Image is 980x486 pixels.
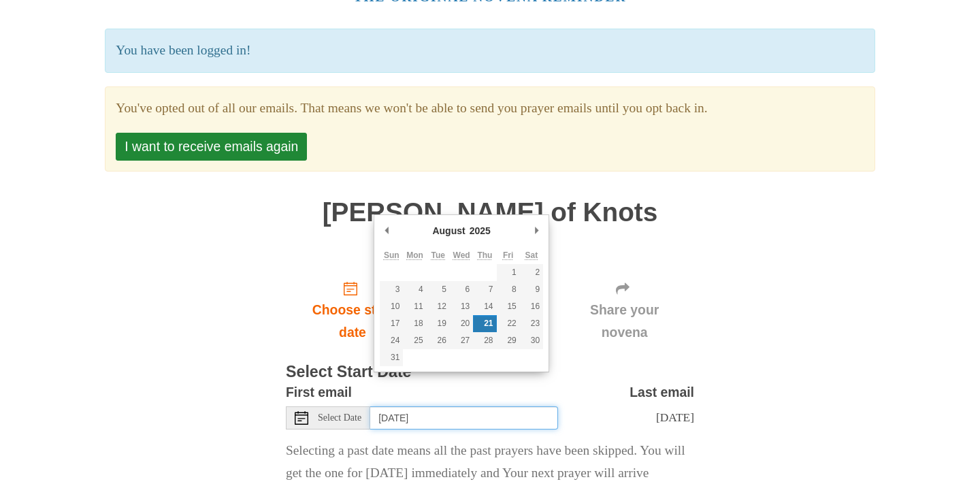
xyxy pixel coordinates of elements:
button: 9 [520,281,543,298]
div: 2025 [468,221,493,241]
button: I want to receive emails again [116,133,307,161]
button: 4 [403,281,426,298]
button: 5 [427,281,450,298]
abbr: Tuesday [431,250,445,260]
button: 12 [427,298,450,315]
button: Previous Month [380,221,393,241]
abbr: Thursday [477,250,492,260]
button: 29 [497,332,520,349]
button: 8 [497,281,520,298]
button: 1 [497,264,520,281]
span: Share your novena [568,299,681,344]
span: [DATE] [656,410,694,424]
button: 23 [520,315,543,332]
button: 13 [450,298,473,315]
button: 16 [520,298,543,315]
button: 22 [497,315,520,332]
label: Last email [630,381,694,404]
button: 28 [473,332,496,349]
h3: Select Start Date [286,363,694,381]
abbr: Monday [406,250,423,260]
button: 10 [380,298,403,315]
button: 25 [403,332,426,349]
h1: [PERSON_NAME] of Knots Novena [286,198,694,256]
button: Next Month [529,221,543,241]
button: 3 [380,281,403,298]
div: Click "Next" to confirm your start date first. [555,270,694,351]
input: Use the arrow keys to pick a date [370,406,558,430]
p: You have been logged in! [105,29,875,73]
abbr: Wednesday [453,250,470,260]
button: 20 [450,315,473,332]
button: 6 [450,281,473,298]
button: 24 [380,332,403,349]
button: 7 [473,281,496,298]
button: 26 [427,332,450,349]
abbr: Saturday [525,250,538,260]
abbr: Sunday [384,250,399,260]
section: You've opted out of all our emails. That means we won't be able to send you prayer emails until y... [116,97,864,120]
button: 27 [450,332,473,349]
button: 17 [380,315,403,332]
button: 31 [380,349,403,366]
button: 2 [520,264,543,281]
span: Choose start date [299,299,406,344]
button: 21 [473,315,496,332]
abbr: Friday [503,250,513,260]
button: 19 [427,315,450,332]
button: 18 [403,315,426,332]
a: Choose start date [286,270,419,351]
button: 30 [520,332,543,349]
span: Select Date [318,413,361,423]
div: August [430,221,467,241]
button: 15 [497,298,520,315]
button: 11 [403,298,426,315]
label: First email [286,381,352,404]
button: 14 [473,298,496,315]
